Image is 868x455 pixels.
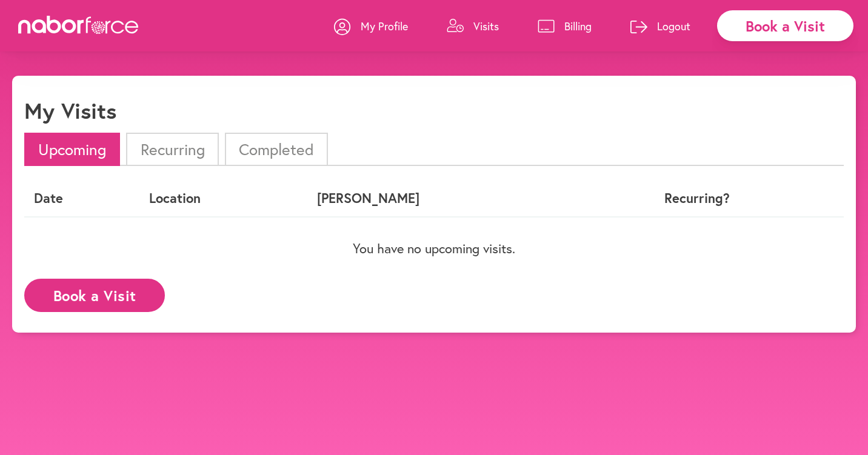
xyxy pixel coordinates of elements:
p: My Profile [361,19,408,33]
a: Logout [630,8,690,44]
th: Location [139,181,308,216]
a: Visits [447,8,499,44]
a: My Profile [334,8,408,44]
th: [PERSON_NAME] [307,181,596,216]
li: Upcoming [24,133,120,166]
li: Completed [225,133,328,166]
div: Book a Visit [717,10,853,41]
p: You have no upcoming visits. [24,241,844,256]
a: Book a Visit [24,288,165,299]
th: Recurring? [596,181,798,216]
button: Book a Visit [24,279,165,312]
li: Recurring [126,133,218,166]
a: Billing [538,8,592,44]
p: Logout [657,19,690,33]
p: Billing [564,19,592,33]
th: Date [24,181,139,216]
p: Visits [473,19,499,33]
h1: My Visits [24,98,116,124]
